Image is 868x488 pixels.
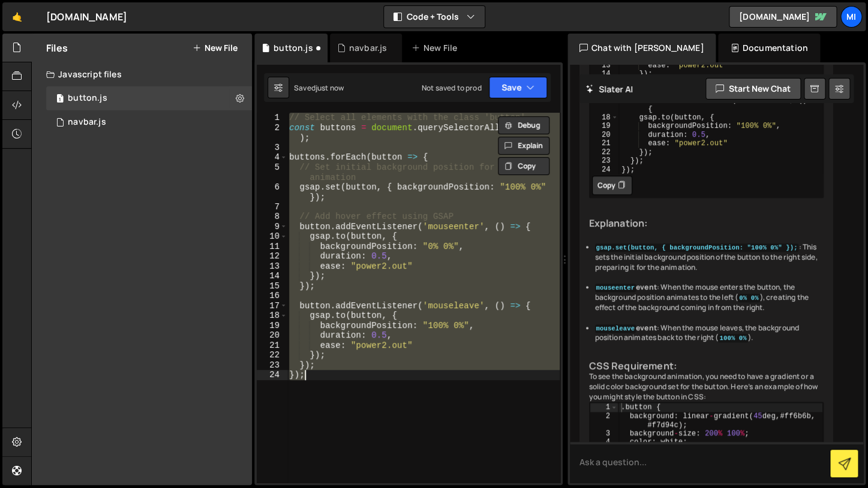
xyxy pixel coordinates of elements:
div: 3 [257,143,287,153]
div: 20 [257,330,287,341]
div: 17 [590,95,618,113]
button: Copy [498,157,549,175]
div: 2 [590,412,618,429]
a: [DOMAIN_NAME] [729,6,837,28]
button: Copy [592,176,632,195]
div: 14 [257,271,287,281]
div: navbar.js [349,42,387,54]
button: Debug [498,116,549,134]
li: : This sets the initial background position of the button to the right side, preparing it for the... [595,242,824,272]
div: 24 [590,165,618,174]
div: 8 [257,212,287,222]
code: 0% 0% [738,294,759,302]
div: Chat with [PERSON_NAME] [567,34,716,62]
span: 1 [56,95,64,104]
div: 18 [590,113,618,122]
div: 4 [590,438,618,447]
code: mouseenter [595,284,636,292]
code: mouseleave [595,324,636,333]
h2: Slater AI [585,83,633,95]
div: 1 [590,403,618,412]
code: gsap.set(button, { backgroundPosition: "100% 0%" }); [595,243,799,252]
div: navbar.js [68,117,106,128]
button: Code + Tools [384,6,485,28]
div: 12 [257,251,287,261]
div: 13 [590,61,618,70]
div: 14 [590,70,618,79]
button: Explain [498,137,549,155]
div: New File [412,42,462,54]
div: 1 [257,113,287,123]
div: 22 [590,147,618,156]
div: 17 [257,301,287,311]
div: 21 [257,341,287,351]
div: 16 [257,291,287,301]
div: 24 [257,370,287,380]
li: : When the mouse leaves, the background position animates back to the right ( ). [595,323,824,344]
div: 23 [257,360,287,370]
div: Saved [294,83,344,93]
div: Documentation [718,34,819,62]
div: 13 [257,261,287,272]
li: : When the mouse enters the button, the background position animates to the left ( ), creating th... [595,282,824,312]
div: 6 [257,182,287,202]
div: [DOMAIN_NAME] [46,10,127,24]
button: Start new chat [705,78,801,100]
button: Save [489,77,547,98]
div: 16328/46596.js [46,110,252,134]
a: 🤙 [2,2,32,31]
div: button.js [46,86,252,110]
div: 3 [590,429,618,438]
div: 22 [257,350,287,360]
div: 11 [257,242,287,252]
h3: CSS Requirement: [589,360,824,372]
div: 5 [257,162,287,182]
div: 23 [590,156,618,165]
div: 19 [590,122,618,131]
div: 19 [257,321,287,331]
strong: event [595,323,657,333]
div: 21 [590,139,618,148]
code: 100% 0% [718,334,747,342]
div: 20 [590,130,618,139]
h3: Explanation: [589,218,824,229]
div: 10 [257,231,287,242]
div: button.js [68,93,107,104]
div: Not saved to prod [422,83,482,93]
strong: event [595,282,657,292]
h2: Files [46,41,68,55]
div: 4 [257,152,287,162]
div: 7 [257,202,287,212]
div: just now [316,83,344,93]
a: Mi [840,6,862,28]
div: 2 [257,123,287,143]
div: 15 [257,281,287,291]
button: New File [193,43,238,53]
div: button.js [274,42,313,54]
div: 9 [257,222,287,232]
div: Javascript files [32,62,252,86]
div: 18 [257,311,287,321]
